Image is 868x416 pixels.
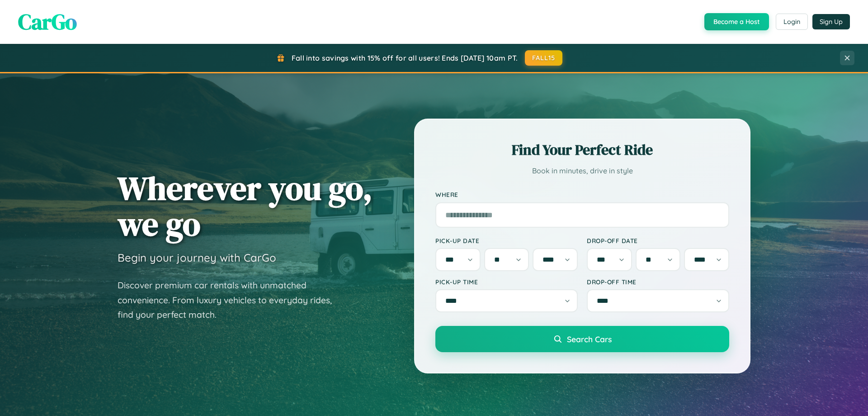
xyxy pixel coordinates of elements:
h3: Begin your journey with CarGo [118,251,276,264]
p: Book in minutes, drive in style [435,164,729,177]
button: FALL15 [525,50,563,66]
p: Discover premium car rentals with unmatched convenience. From luxury vehicles to everyday rides, ... [118,278,344,322]
span: CarGo [18,7,77,37]
button: Search Cars [435,326,729,352]
button: Sign Up [812,14,850,29]
label: Where [435,191,729,199]
span: Fall into savings with 15% off for all users! Ends [DATE] 10am PT. [292,53,518,62]
label: Pick-up Date [435,237,578,244]
h2: Find Your Perfect Ride [435,140,729,160]
span: Search Cars [567,334,612,344]
label: Drop-off Time [587,278,729,286]
button: Become a Host [704,13,769,30]
label: Pick-up Time [435,278,578,286]
label: Drop-off Date [587,237,729,244]
h1: Wherever you go, we go [118,170,373,242]
button: Login [776,14,808,30]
